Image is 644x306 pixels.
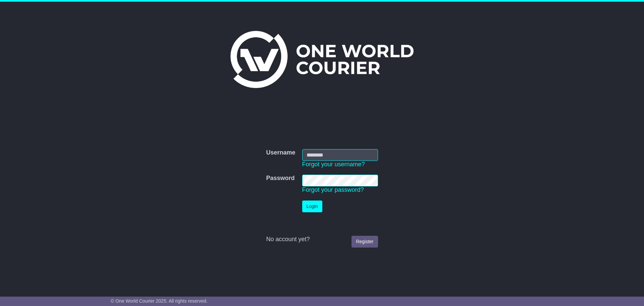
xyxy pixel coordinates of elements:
a: Forgot your password? [302,186,364,193]
div: No account yet? [266,236,378,243]
label: Password [266,175,294,182]
img: One World [230,31,414,88]
span: © One World Courier 2025. All rights reserved. [111,298,208,304]
button: Login [302,201,322,212]
a: Forgot your username? [302,161,365,168]
label: Username [266,149,295,157]
a: Register [352,236,378,248]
